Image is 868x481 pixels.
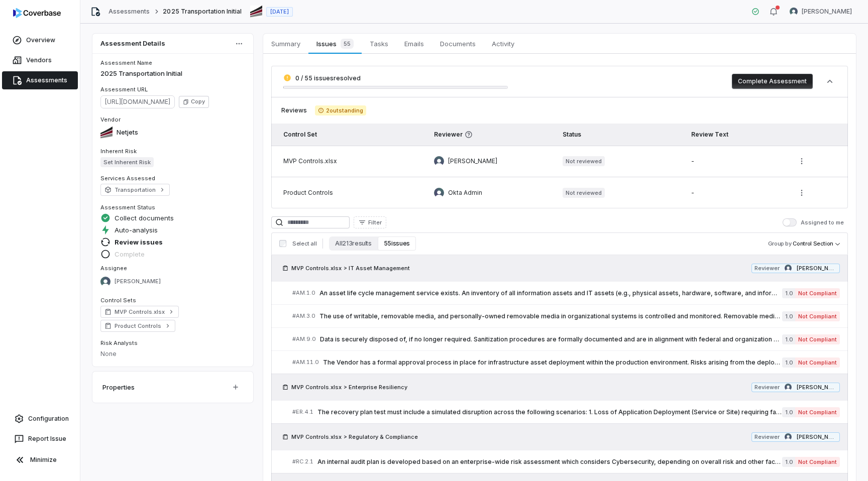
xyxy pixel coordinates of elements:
span: 1.0 [782,288,795,298]
img: Tomo Majima avatar [434,156,444,166]
span: [PERSON_NAME] [448,157,497,165]
span: 1.0 [782,357,795,368]
span: Summary [267,37,304,50]
span: Assessment Name [100,59,152,66]
img: Tomo Majima avatar [785,265,792,272]
span: Collect documents [115,213,174,222]
span: Auto-analysis [115,225,158,234]
span: Reviewer [754,433,780,441]
span: Not Compliant [795,311,840,321]
span: 55 [341,39,354,49]
span: # RC.2.1 [292,458,313,465]
button: https://netjets.com/Netjets [97,122,141,143]
span: Select all [292,240,316,248]
span: # AM.9.0 [292,335,316,343]
span: Complete [115,250,145,259]
span: Reviewer [434,131,547,139]
img: Tomo Majima avatar [785,384,792,391]
p: 2025 Transportation Initial [100,69,245,79]
span: Inherent Risk [100,148,137,155]
span: [DATE] [270,8,289,16]
span: Reviewer [754,384,780,391]
span: # AM.3.0 [292,312,315,320]
button: All 213 results [329,236,377,251]
span: 2 outstanding [315,105,366,115]
span: MVP Controls.xlsx > IT Asset Management [291,264,410,272]
span: 2025 Transportation Initial [163,8,242,16]
span: Filter [368,219,382,226]
span: Not reviewed [563,188,605,198]
div: Product Controls [283,189,418,197]
button: Sayantan Bhattacherjee avatar[PERSON_NAME] [784,4,858,19]
span: Reviews [281,106,307,114]
span: MVP Controls.xlsx > Enterprise Resiliency [291,383,407,391]
span: The Vendor has a formal approval process in place for infrastructure asset deployment within the ... [323,358,782,367]
span: Netjets [117,129,138,137]
a: Assessments [2,71,78,89]
span: Services Assessed [100,175,155,182]
label: Assigned to me [783,218,844,226]
a: #AM.11.0The Vendor has a formal approval process in place for infrastructure asset deployment wit... [292,351,840,374]
img: Sayantan Bhattacherjee avatar [790,8,798,16]
span: Emails [400,37,428,50]
span: Not Compliant [795,457,840,467]
a: Vendors [2,51,78,69]
span: 1.0 [782,457,795,467]
span: # AM.11.0 [292,358,319,366]
button: 55 issues [378,236,416,251]
span: [PERSON_NAME] [802,8,852,16]
span: https://dashboard.coverbase.app/assessments/cbqsrw_54128f9b094142d99c1aa3a23e525b9c [100,95,175,108]
a: Transportation [100,184,170,196]
span: Okta Admin [448,189,482,197]
a: #AM.1.0An asset life cycle management service exists. An inventory of all information assets and ... [292,282,840,304]
span: # ER.4.1 [292,408,313,416]
span: Not Compliant [795,407,840,417]
span: Documents [436,37,480,50]
input: Select all [279,240,286,247]
button: Filter [354,216,386,228]
span: Not Compliant [795,357,840,368]
span: Vendor [100,116,121,123]
span: 0 / 55 issues resolved [295,74,361,82]
span: An asset life cycle management service exists. An inventory of all information assets and IT asse... [319,289,782,297]
span: 1.0 [782,311,795,321]
span: # AM.1.0 [292,289,315,297]
div: - [691,157,778,165]
span: Review issues [115,237,163,247]
span: Activity [488,37,518,50]
span: [PERSON_NAME] [797,384,837,391]
a: Overview [2,31,78,49]
a: Product Controls [100,320,175,332]
span: MVP Controls.xlsx [115,308,165,316]
span: Review Text [691,131,728,138]
a: #AM.9.0Data is securely disposed of, if no longer required. Sanitization procedures are formally ... [292,328,840,350]
span: Not Compliant [795,334,840,344]
span: Status [563,131,581,138]
div: MVP Controls.xlsx [283,157,418,165]
span: Data is securely disposed of, if no longer required. Sanitization procedures are formally documen... [320,335,782,343]
span: [PERSON_NAME] [797,265,837,272]
a: MVP Controls.xlsx [100,306,179,318]
a: #AM.3.0The use of writable, removable media, and personally-owned removable media in organization... [292,305,840,327]
span: Not Compliant [795,288,840,298]
a: Assessments [108,8,150,16]
a: #ER.4.1The recovery plan test must include a simulated disruption across the following scenarios:... [292,401,840,423]
img: Okta Admin avatar [434,188,444,198]
span: Assessment URL [100,86,148,93]
span: Risk Analysts [100,339,138,346]
span: Set Inherent Risk [100,157,154,167]
span: Control Sets [100,297,136,304]
span: 1.0 [782,334,795,344]
span: The use of writable, removable media, and personally-owned removable media in organizational syst... [319,312,782,320]
button: Report Issue [4,430,76,448]
span: Product Controls [115,322,161,330]
span: The recovery plan test must include a simulated disruption across the following scenarios: 1. Los... [317,408,782,416]
span: [PERSON_NAME] [797,433,837,441]
span: Assignee [100,265,127,272]
img: Tomo Majima avatar [785,433,792,440]
span: Tasks [366,37,392,50]
span: An internal audit plan is developed based on an enterprise-wide risk assessment which considers C... [317,458,782,466]
span: Assessment Details [100,40,165,47]
button: Assigned to me [783,218,797,226]
span: Assessment Status [100,204,155,211]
